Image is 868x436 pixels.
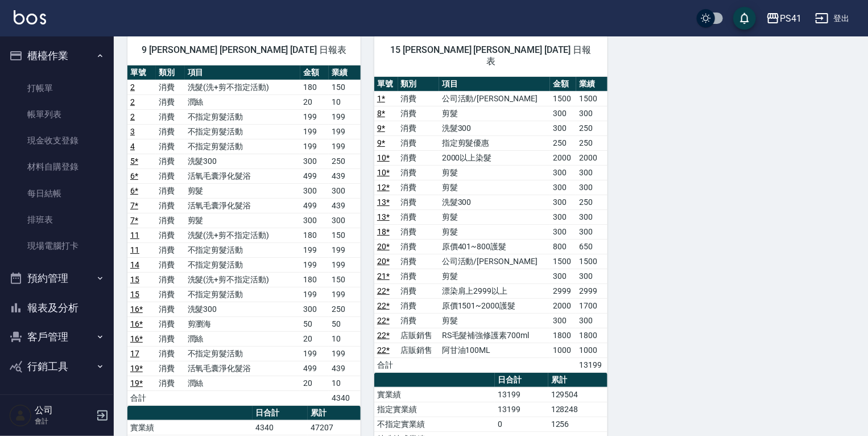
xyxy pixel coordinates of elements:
td: 剪髮 [439,106,551,121]
td: 180 [300,272,329,287]
td: 2000 [576,150,607,165]
td: 250 [550,135,576,150]
td: 洗髮300 [439,195,551,209]
td: 指定實業績 [374,402,495,417]
td: 199 [329,257,361,272]
td: 剪髮 [439,180,551,195]
th: 類別 [156,65,184,80]
td: 2999 [576,283,607,298]
td: 消費 [156,302,184,316]
a: 每日結帳 [5,180,109,207]
td: 消費 [398,195,439,209]
td: 剪髮 [185,213,301,228]
a: 排班表 [5,207,109,233]
h5: 公司 [35,405,93,416]
td: 300 [550,224,576,239]
a: 4 [130,142,135,151]
a: 11 [130,245,139,254]
span: 15 [PERSON_NAME] [PERSON_NAME] [DATE] 日報表 [388,44,594,67]
td: 150 [329,228,361,242]
td: 消費 [156,257,184,272]
th: 累計 [308,406,361,421]
td: 250 [329,302,361,316]
td: 洗髮(洗+剪不指定活動) [185,272,301,287]
td: 阿甘油100ML [439,343,551,357]
a: 2 [130,112,135,121]
td: 消費 [156,213,184,228]
td: 199 [300,346,329,361]
td: 13199 [576,357,607,372]
td: 剪髮 [439,209,551,224]
td: 洗髮(洗+剪不指定活動) [185,228,301,242]
td: 13199 [495,402,548,417]
td: RS毛髮補強修護素700ml [439,328,551,343]
td: 不指定剪髮活動 [185,109,301,124]
th: 項目 [439,77,551,92]
a: 現金收支登錄 [5,127,109,154]
td: 原價1501~2000護髮 [439,298,551,313]
th: 金額 [550,77,576,92]
td: 洗髮(洗+剪不指定活動) [185,80,301,94]
td: 消費 [398,209,439,224]
td: 公司活動/[PERSON_NAME] [439,254,551,269]
a: 15 [130,290,139,299]
button: 行銷工具 [5,352,109,381]
button: 預約管理 [5,264,109,293]
td: 300 [300,213,329,228]
td: 1800 [576,328,607,343]
td: 剪髮 [439,313,551,328]
td: 199 [300,287,329,302]
td: 1500 [550,91,576,106]
td: 300 [300,302,329,316]
td: 合計 [127,390,156,405]
td: 1500 [576,91,607,106]
td: 199 [329,346,361,361]
td: 199 [300,124,329,139]
td: 洗髮300 [185,154,301,168]
td: 2000以上染髮 [439,150,551,165]
td: 199 [300,139,329,154]
table: a dense table [374,77,607,373]
th: 業績 [576,77,607,92]
td: 300 [550,180,576,195]
table: a dense table [127,65,361,406]
a: 14 [130,260,139,269]
td: 199 [300,242,329,257]
td: 洗髮300 [185,302,301,316]
td: 剪髮 [185,183,301,198]
td: 消費 [156,361,184,376]
td: 300 [576,180,607,195]
td: 消費 [156,316,184,331]
td: 1500 [550,254,576,269]
td: 潤絲 [185,376,301,390]
td: 店販銷售 [398,343,439,357]
td: 50 [329,316,361,331]
td: 不指定剪髮活動 [185,242,301,257]
td: 公司活動/[PERSON_NAME] [439,91,551,106]
a: 現場電腦打卡 [5,233,109,259]
td: 300 [300,183,329,198]
td: 300 [576,224,607,239]
img: Logo [14,10,46,24]
td: 實業績 [127,420,253,435]
td: 199 [329,139,361,154]
img: Person [9,404,32,427]
td: 300 [576,269,607,283]
td: 潤絲 [185,331,301,346]
td: 不指定剪髮活動 [185,139,301,154]
a: 2 [130,97,135,106]
a: 15 [130,275,139,284]
td: 消費 [156,346,184,361]
td: 消費 [398,180,439,195]
td: 不指定剪髮活動 [185,257,301,272]
div: PS41 [780,11,801,26]
td: 消費 [156,198,184,213]
td: 300 [576,209,607,224]
td: 消費 [156,272,184,287]
td: 剪髮 [439,269,551,283]
td: 消費 [156,139,184,154]
td: 消費 [398,269,439,283]
td: 4340 [253,420,308,435]
td: 300 [550,106,576,121]
td: 1500 [576,254,607,269]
